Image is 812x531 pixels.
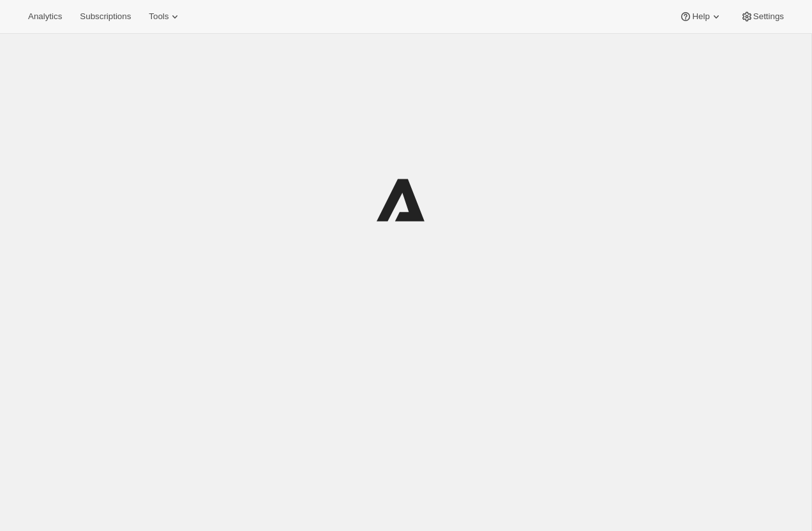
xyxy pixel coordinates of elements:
button: Subscriptions [72,8,139,26]
button: Help [672,8,730,26]
span: Subscriptions [80,11,131,22]
button: Settings [733,8,792,26]
span: Tools [149,11,169,22]
span: Settings [753,11,784,22]
button: Tools [141,8,189,26]
button: Analytics [20,8,70,26]
span: Analytics [28,11,62,22]
span: Help [692,11,709,22]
